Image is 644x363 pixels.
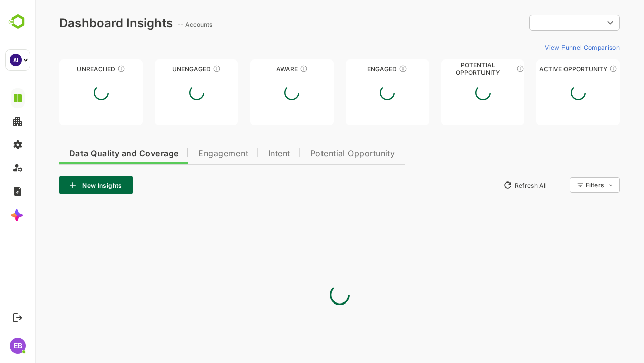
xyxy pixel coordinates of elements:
div: Potential Opportunity [406,65,490,73]
button: New Insights [24,176,98,194]
div: These accounts are MQAs and can be passed on to Inside Sales [481,65,489,73]
span: Intent [233,150,255,158]
div: These accounts have not shown enough engagement and need nurturing [178,65,186,73]
div: Filters [549,176,585,194]
div: These accounts are warm, further nurturing would qualify them to MQAs [364,65,372,73]
div: Filters [550,181,569,189]
button: Logout [11,311,24,324]
div: ​ [494,14,585,32]
span: Potential Opportunity [275,150,360,158]
div: These accounts have open opportunities which might be at any of the Sales Stages [574,65,582,73]
div: These accounts have just entered the buying cycle and need further nurturing [265,65,273,73]
button: Refresh All [463,177,516,193]
div: Unreached [24,65,108,73]
div: Active Opportunity [501,65,585,73]
button: View Funnel Comparison [506,39,585,55]
div: These accounts have not been engaged with for a defined time period [82,65,90,73]
div: Engaged [310,65,394,73]
div: Aware [215,65,298,73]
div: EB [10,338,26,354]
div: Unengaged [120,65,203,73]
span: Data Quality and Coverage [34,150,143,158]
ag: -- Accounts [142,21,180,28]
div: Dashboard Insights [24,16,137,30]
img: BambooboxLogoMark.f1c84d78b4c51b1a7b5f700c9845e183.svg [5,12,31,31]
div: AI [10,54,22,66]
span: Engagement [163,150,213,158]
